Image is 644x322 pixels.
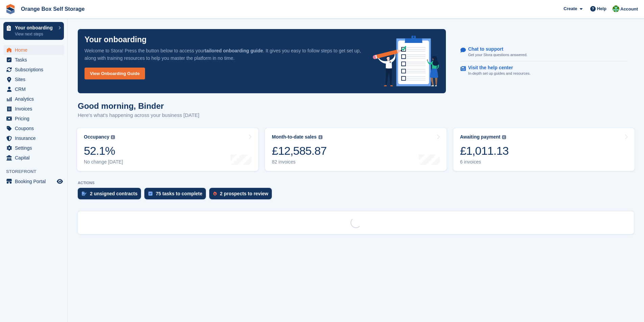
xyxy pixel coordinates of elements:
[205,48,263,53] strong: tailored onboarding guide
[85,36,147,44] p: Your onboarding
[460,43,627,61] a: Chat to support Get your Stora questions answered.
[15,75,55,84] span: Sites
[468,65,525,71] p: Visit the help center
[84,159,123,165] div: No change [DATE]
[3,55,64,65] a: menu
[111,135,115,139] img: icon-info-grey-7440780725fd019a000dd9b08b2336e03edf1995a4989e88bcd33f0948082b44.svg
[220,191,268,196] div: 2 prospects to review
[15,177,55,186] span: Booking Portal
[597,5,606,12] span: Help
[3,22,64,40] a: Your onboarding View next steps
[78,101,199,110] h1: Good morning, Binder
[15,31,55,37] p: View next steps
[85,68,145,79] a: View Onboarding Guide
[318,135,323,139] img: icon-info-grey-7440780725fd019a000dd9b08b2336e03edf1995a4989e88bcd33f0948082b44.svg
[502,135,506,139] img: icon-info-grey-7440780725fd019a000dd9b08b2336e03edf1995a4989e88bcd33f0948082b44.svg
[15,114,55,123] span: Pricing
[468,52,527,58] p: Get your Stora questions answered.
[3,75,64,84] a: menu
[272,144,327,158] div: £12,585.87
[3,114,64,123] a: menu
[56,177,64,185] a: Preview store
[85,47,362,62] p: Welcome to Stora! Press the button below to access your . It gives you easy to follow steps to ge...
[213,192,217,196] img: prospect-51fa495bee0391a8d652442698ab0144808aea92771e9ea1ae160a38d050c398.svg
[3,45,64,55] a: menu
[265,128,446,171] a: Month-to-date sales £12,585.87 82 invoices
[78,188,144,203] a: 2 unsigned contracts
[3,94,64,104] a: menu
[15,84,55,94] span: CRM
[18,3,88,15] a: Orange Box Self Storage
[5,4,16,14] img: stora-icon-8386f47178a22dfd0bd8f6a31ec36ba5ce8667c1dd55bd0f319d3a0aa187defe.svg
[15,55,55,65] span: Tasks
[90,191,138,196] div: 2 unsigned contracts
[78,181,634,185] p: ACTIONS
[460,159,509,165] div: 6 invoices
[613,5,619,12] img: Binder Bhardwaj
[468,46,522,52] p: Chat to support
[15,65,55,74] span: Subscriptions
[15,133,55,143] span: Insurance
[82,192,87,196] img: contract_signature_icon-13c848040528278c33f63329250d36e43548de30e8caae1d1a13099fd9432cc5.svg
[15,45,55,55] span: Home
[272,134,316,140] div: Month-to-date sales
[15,25,55,30] p: Your onboarding
[209,188,275,203] a: 2 prospects to review
[78,112,199,119] p: Here's what's happening across your business [DATE]
[460,61,627,80] a: Visit the help center In-depth set up guides and resources.
[6,168,67,175] span: Storefront
[3,133,64,143] a: menu
[3,143,64,153] a: menu
[84,134,109,140] div: Occupancy
[460,144,509,158] div: £1,011.13
[3,84,64,94] a: menu
[15,143,55,153] span: Settings
[468,71,531,76] p: In-depth set up guides and resources.
[620,6,638,13] span: Account
[148,192,152,196] img: task-75834270c22a3079a89374b754ae025e5fb1db73e45f91037f5363f120a921f8.svg
[15,104,55,114] span: Invoices
[144,188,209,203] a: 75 tasks to complete
[3,104,64,114] a: menu
[373,36,439,86] img: onboarding-info-6c161a55d2c0e0a8cae90662b2fe09162a5109e8cc188191df67fb4f79e88e88.svg
[453,128,635,171] a: Awaiting payment £1,011.13 6 invoices
[3,124,64,133] a: menu
[84,144,123,158] div: 52.1%
[272,159,327,165] div: 82 invoices
[3,65,64,74] a: menu
[564,5,577,12] span: Create
[3,153,64,163] a: menu
[77,128,258,171] a: Occupancy 52.1% No change [DATE]
[15,153,55,163] span: Capital
[156,191,202,196] div: 75 tasks to complete
[3,177,64,186] a: menu
[15,94,55,104] span: Analytics
[460,134,501,140] div: Awaiting payment
[15,124,55,133] span: Coupons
